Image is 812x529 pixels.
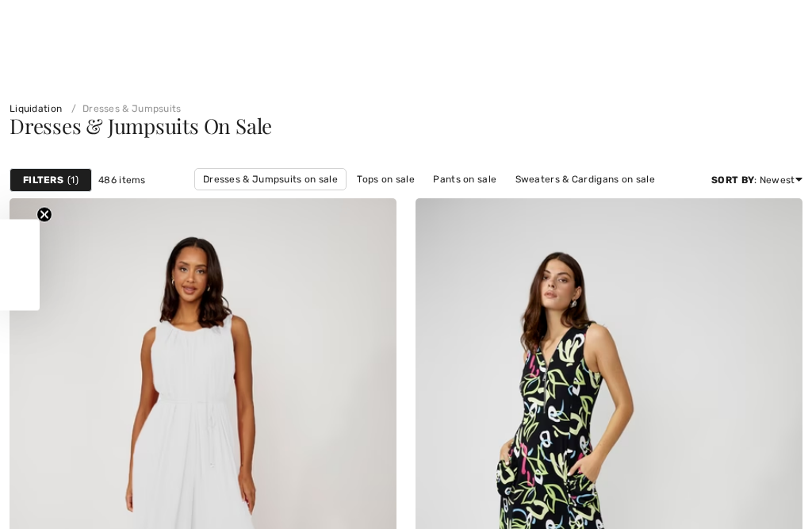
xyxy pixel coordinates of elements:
[23,173,63,187] strong: Filters
[711,174,754,186] strong: Sort By
[267,190,404,211] a: Jackets & Blazers on sale
[488,190,590,211] a: Outerwear on sale
[67,173,79,187] span: 1
[407,190,485,211] a: Skirts on sale
[65,103,182,114] a: Dresses & Jumpsuits
[507,169,663,190] a: Sweaters & Cardigans on sale
[10,112,272,140] span: Dresses & Jumpsuits On Sale
[349,169,423,190] a: Tops on sale
[194,168,347,190] a: Dresses & Jumpsuits on sale
[98,173,146,187] span: 486 items
[425,169,504,190] a: Pants on sale
[10,103,62,114] a: Liquidation
[36,206,52,222] button: Close teaser
[711,173,802,187] div: : Newest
